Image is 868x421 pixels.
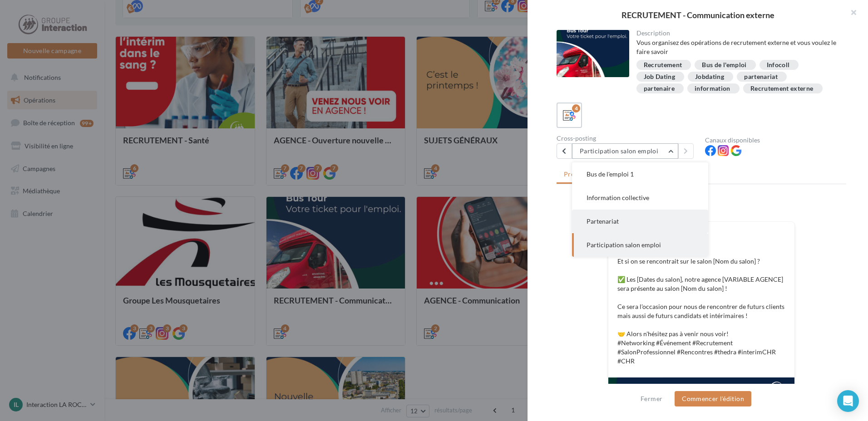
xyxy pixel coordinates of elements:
div: 4 [572,104,580,113]
div: Cross-posting [557,135,698,142]
button: Participation salon emploi [572,233,708,257]
div: partenariat [744,73,778,80]
button: Participation salon emploi [572,143,678,159]
span: Participation salon emploi [587,241,661,249]
div: Canaux disponibles [705,137,846,143]
button: Bus de l'emploi 1 [572,162,708,186]
button: Partenariat [572,210,708,233]
div: Bus de l'emploi [702,62,746,69]
div: Jobdating [695,73,724,80]
span: Bus de l'emploi 1 [587,170,634,178]
button: Fermer [637,393,666,404]
button: Information collective [572,186,708,210]
div: Job Dating [644,73,676,80]
div: Recrutement [644,62,682,69]
div: Infocoll [767,62,790,69]
span: Information collective [587,194,649,201]
div: Description [636,30,839,36]
p: Et si on se rencontrait sur le salon [Nom du salon] ? ✅ Les [Dates du salon], notre agence [VARIA... [617,257,785,366]
span: Partenariat [587,217,619,225]
div: RECRUTEMENT - Communication externe [542,11,853,19]
div: partenaire [644,85,675,92]
div: Vous organisez des opérations de recrutement externe et vous voulez le faire savoir [636,38,839,56]
button: Commencer l'édition [675,391,751,406]
div: Open Intercom Messenger [837,390,859,412]
div: information [695,85,730,92]
div: Recrutement externe [750,85,814,92]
